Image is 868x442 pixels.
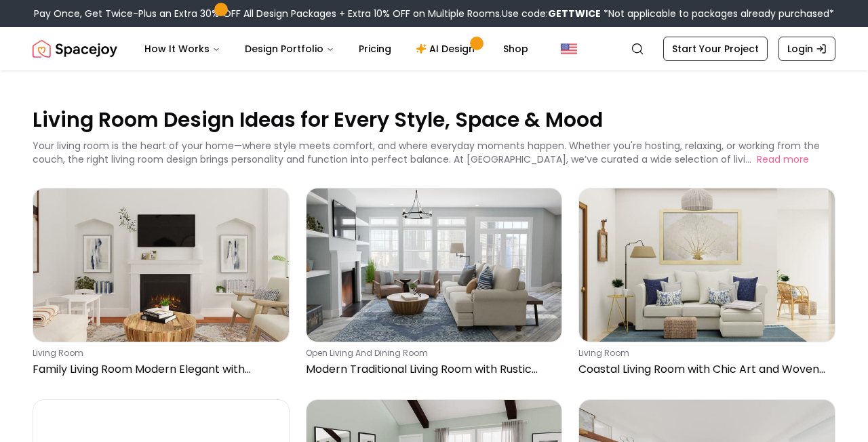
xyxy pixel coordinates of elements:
[306,188,563,383] a: Modern Traditional Living Room with Rustic Accentsopen living and dining roomModern Traditional L...
[33,35,117,62] a: Spacejoy
[134,35,231,62] button: How It Works
[134,35,539,62] nav: Main
[578,188,835,383] a: Coastal Living Room with Chic Art and Woven Accentsliving roomCoastal Living Room with Chic Art a...
[548,7,601,20] b: GETTWICE
[33,106,835,134] p: Living Room Design Ideas for Every Style, Space & Mood
[234,35,345,62] button: Design Portfolio
[33,35,117,62] img: Spacejoy Logo
[306,348,557,359] p: open living and dining room
[405,35,490,62] a: AI Design
[34,7,834,20] div: Pay Once, Get Twice-Plus an Extra 30% OFF All Design Packages + Extra 10% OFF on Multiple Rooms.
[33,139,820,166] p: Your living room is the heart of your home—where style meets comfort, and where everyday moments ...
[33,361,284,378] p: Family Living Room Modern Elegant with Electric Fireplace
[561,41,577,57] img: United States
[578,348,830,359] p: living room
[33,27,835,71] nav: Global
[502,7,601,20] span: Use code:
[492,35,539,62] a: Shop
[579,188,835,342] img: Coastal Living Room with Chic Art and Woven Accents
[601,7,834,20] span: *Not applicable to packages already purchased*
[778,37,835,61] a: Login
[757,153,809,166] button: Read more
[663,37,768,61] a: Start Your Project
[33,188,289,342] img: Family Living Room Modern Elegant with Electric Fireplace
[348,35,402,62] a: Pricing
[33,348,284,359] p: living room
[307,188,562,342] img: Modern Traditional Living Room with Rustic Accents
[306,361,557,378] p: Modern Traditional Living Room with Rustic Accents
[33,188,290,383] a: Family Living Room Modern Elegant with Electric Fireplaceliving roomFamily Living Room Modern Ele...
[578,361,830,378] p: Coastal Living Room with Chic Art and Woven Accents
